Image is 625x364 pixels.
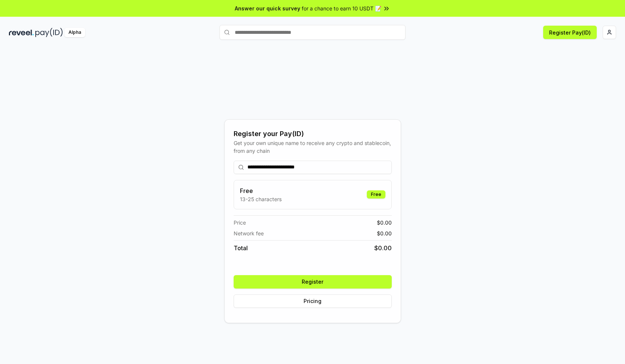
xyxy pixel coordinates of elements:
p: 13-25 characters [240,195,282,203]
span: $ 0.00 [377,219,392,226]
span: Total [234,244,248,252]
h3: Free [240,186,282,195]
div: Alpha [64,28,85,37]
div: Free [367,190,385,199]
img: reveel_dark [9,28,34,37]
div: Register your Pay(ID) [234,129,392,139]
span: $ 0.00 [377,229,392,237]
div: Get your own unique name to receive any crypto and stablecoin, from any chain [234,139,392,155]
span: Network fee [234,229,264,237]
img: pay_id [35,28,63,37]
span: Price [234,219,246,226]
button: Register [234,275,392,289]
button: Register Pay(ID) [543,26,597,39]
button: Pricing [234,294,392,308]
span: Answer our quick survey [235,4,300,12]
span: for a chance to earn 10 USDT 📝 [302,4,381,12]
span: $ 0.00 [374,244,392,252]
